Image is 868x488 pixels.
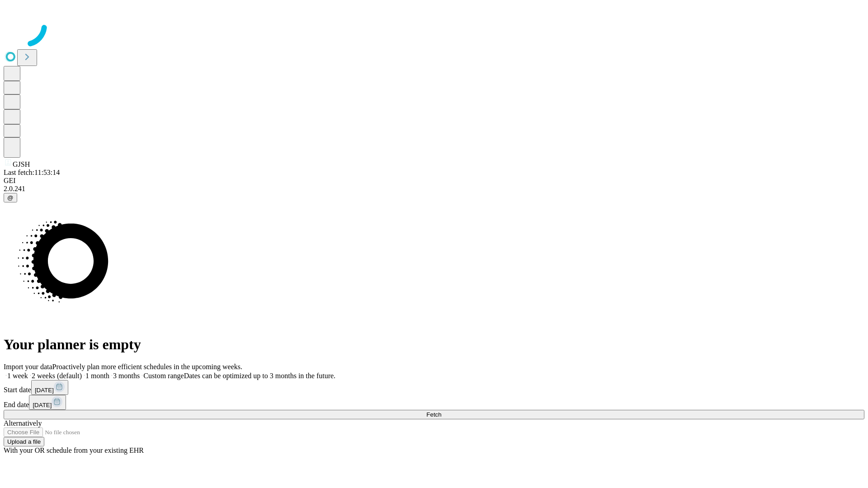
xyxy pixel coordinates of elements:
[4,193,17,202] button: @
[85,372,109,380] span: 1 month
[29,395,66,410] button: [DATE]
[4,395,864,410] div: End date
[143,372,184,380] span: Custom range
[4,177,864,185] div: GEI
[4,446,144,454] span: With your OR schedule from your existing EHR
[113,372,140,380] span: 3 months
[33,402,52,408] span: [DATE]
[7,372,28,380] span: 1 week
[32,372,82,380] span: 2 weeks (default)
[7,194,14,201] span: @
[4,336,864,353] h1: Your planner is empty
[4,419,42,427] span: Alternatively
[4,410,864,419] button: Fetch
[4,169,60,176] span: Last fetch: 11:53:14
[4,380,864,395] div: Start date
[52,363,242,371] span: Proactively plan more efficient schedules in the upcoming weeks.
[426,411,441,418] span: Fetch
[4,363,52,371] span: Import your data
[184,372,335,380] span: Dates can be optimized up to 3 months in the future.
[13,160,30,168] span: GJSH
[31,380,68,395] button: [DATE]
[4,185,864,193] div: 2.0.241
[4,437,44,446] button: Upload a file
[35,387,54,394] span: [DATE]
